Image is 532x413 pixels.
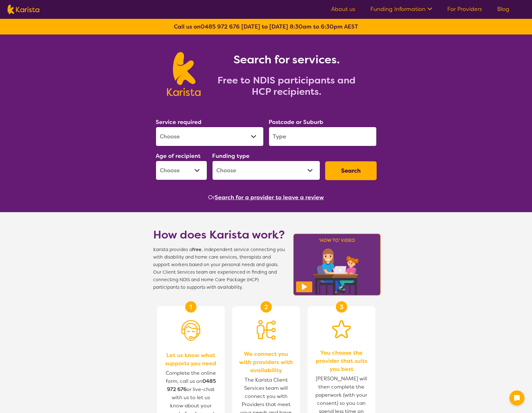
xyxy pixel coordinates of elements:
[208,193,215,202] span: Or
[208,75,365,97] h2: Free to NDIS participants and HCP recipients.
[291,232,383,298] img: Karista video
[153,227,285,242] h1: How does Karista work?
[174,23,358,30] b: Call us on [DATE] to [DATE] 8:30am to 6:30pm AEST
[325,161,377,180] button: Search
[208,52,365,67] h1: Search for services.
[332,320,351,338] img: Star icon
[153,246,285,291] span: Karista provides a , independent service connecting you with disability and home care services, t...
[212,152,250,160] label: Funding type
[269,127,377,146] input: Type
[239,350,294,374] span: We connect you with providers with availability
[156,152,201,160] label: Age of recipient
[185,301,196,313] div: 1
[163,351,218,367] span: Let us know what supports you need
[497,5,509,13] a: Blog
[261,301,272,313] div: 2
[8,5,39,14] img: Karista logo
[447,5,482,13] a: For Providers
[331,5,355,13] a: About us
[336,301,347,313] div: 3
[370,5,432,13] a: Funding Information
[314,349,369,373] span: You choose the provider that suits you best
[257,320,276,340] img: Person being matched to services icon
[167,52,201,96] img: Karista logo
[181,320,200,341] img: Person with headset icon
[269,118,323,126] label: Postcode or Suburb
[192,247,202,253] b: free
[201,23,240,30] a: 0485 972 676
[156,118,202,126] label: Service required
[215,193,324,202] button: Search for a provider to leave a review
